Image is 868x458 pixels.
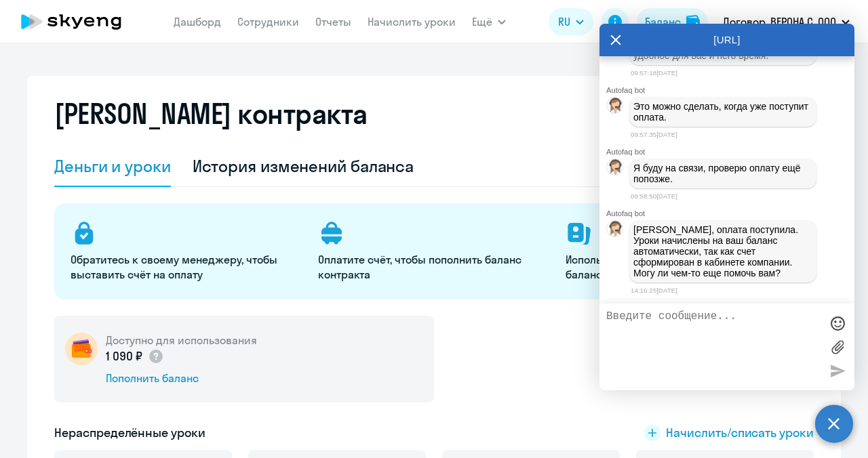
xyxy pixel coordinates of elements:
[54,98,368,130] h2: [PERSON_NAME] контракта
[54,424,205,442] h5: Нераспределённые уроки
[54,155,171,177] div: Деньги и уроки
[633,101,812,123] p: Это можно сделать, когда уже поступит оплата.
[606,86,854,94] div: Autofaq bot
[633,224,812,278] p: [PERSON_NAME], оплата поступила. Уроки начислены на ваш баланс автоматически, так как счет сформи...
[631,287,677,294] time: 14:16:25[DATE]
[174,15,221,28] a: Дашборд
[607,159,624,179] img: bot avatar
[558,14,570,30] span: RU
[549,8,593,35] button: RU
[566,252,797,282] p: Используйте деньги, чтобы начислять на баланс нераспределённые уроки
[723,14,836,30] p: Договор, ВЕРОНА С, ООО
[645,14,681,30] div: Баланс
[606,209,854,217] div: Autofaq bot
[631,192,677,200] time: 09:58:50[DATE]
[633,163,812,184] p: Я буду на связи, проверю оплату ещё попозже.
[666,424,814,442] span: Начислить/списать уроки
[193,155,414,177] div: История изменений баланса
[827,337,848,357] label: Лимит 10 файлов
[607,221,624,241] img: bot avatar
[106,371,257,386] div: Пополнить баланс
[71,252,302,282] p: Обратитесь к своему менеджеру, чтобы выставить счёт на оплату
[606,148,854,156] div: Autofaq bot
[472,14,492,30] span: Ещё
[631,69,677,77] time: 09:57:18[DATE]
[237,15,299,28] a: Сотрудники
[607,98,624,117] img: bot avatar
[686,15,700,28] img: balance
[637,8,708,35] button: Балансbalance
[368,15,456,28] a: Начислить уроки
[472,8,506,35] button: Ещё
[631,131,677,138] time: 09:57:35[DATE]
[315,15,351,28] a: Отчеты
[106,348,164,365] p: 1 090 ₽
[65,333,98,365] img: wallet-circle.png
[716,5,856,38] button: Договор, ВЕРОНА С, ООО
[318,252,549,282] p: Оплатите счёт, чтобы пополнить баланс контракта
[106,333,257,348] h5: Доступно для использования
